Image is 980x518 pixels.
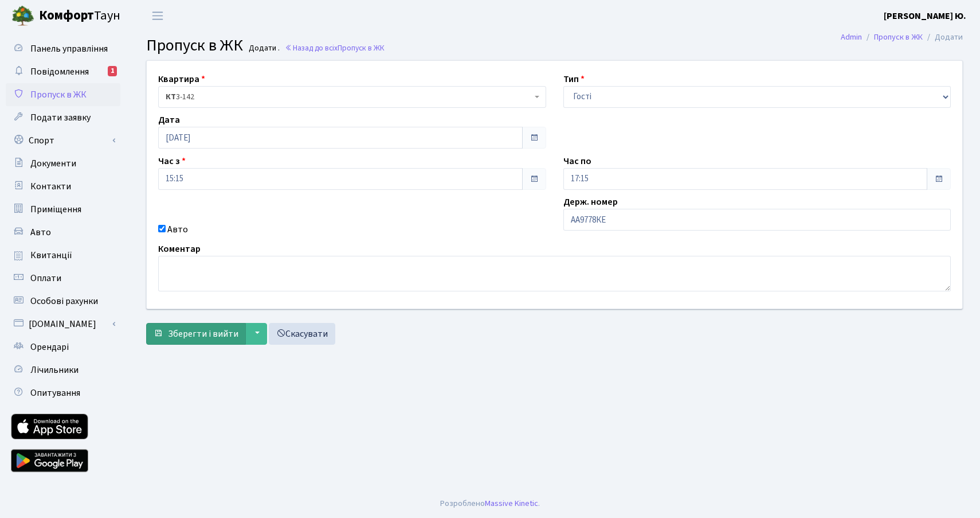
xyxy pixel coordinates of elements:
span: Панель управління [30,42,108,55]
a: Пропуск в ЖК [6,83,120,106]
label: Держ. номер [563,195,618,209]
span: Контакти [30,180,71,193]
div: 1 [108,66,117,76]
span: Особові рахунки [30,295,98,307]
img: logo.png [11,5,34,28]
a: Admin [841,31,862,43]
input: AA0001AA [563,209,951,231]
label: Час з [158,154,186,168]
span: Оплати [30,272,61,285]
span: Квитанції [30,249,72,262]
button: Переключити навігацію [143,6,172,25]
a: Панель управління [6,37,120,60]
a: Квитанції [6,244,120,267]
a: Скасувати [269,323,335,345]
a: Лічильники [6,359,120,381]
span: Орендарі [30,341,69,353]
small: Додати . [246,44,280,53]
span: Пропуск в ЖК [338,42,385,53]
li: Додати [923,31,963,44]
label: Авто [167,223,188,236]
b: КТ [166,91,176,103]
a: Назад до всіхПропуск в ЖК [285,42,385,53]
a: Повідомлення1 [6,60,120,83]
a: Контакти [6,175,120,198]
a: Опитування [6,381,120,404]
a: Орендарі [6,336,120,359]
label: Коментар [158,242,201,256]
span: Зберегти і вийти [168,328,238,340]
label: Тип [563,72,585,86]
nav: breadcrumb [824,25,980,49]
b: [PERSON_NAME] Ю. [884,10,966,22]
span: Авто [30,226,51,239]
span: <b>КТ</b>&nbsp;&nbsp;&nbsp;&nbsp;3-142 [158,86,546,108]
span: Подати заявку [30,111,91,124]
label: Час по [563,154,591,168]
a: [PERSON_NAME] Ю. [884,9,966,23]
a: Документи [6,152,120,175]
span: <b>КТ</b>&nbsp;&nbsp;&nbsp;&nbsp;3-142 [166,91,532,103]
div: Розроблено . [440,497,540,510]
label: Дата [158,113,180,127]
a: Massive Kinetic [485,497,538,509]
a: Спорт [6,129,120,152]
a: [DOMAIN_NAME] [6,313,120,336]
span: Пропуск в ЖК [30,88,87,101]
a: Пропуск в ЖК [874,31,923,43]
span: Лічильники [30,364,79,376]
span: Опитування [30,387,80,399]
span: Таун [39,6,120,26]
span: Повідомлення [30,65,89,78]
a: Оплати [6,267,120,290]
a: Особові рахунки [6,290,120,313]
a: Авто [6,221,120,244]
a: Приміщення [6,198,120,221]
span: Пропуск в ЖК [146,34,243,57]
b: Комфорт [39,6,94,25]
label: Квартира [158,72,205,86]
button: Зберегти і вийти [146,323,246,345]
span: Документи [30,157,76,170]
span: Приміщення [30,203,81,216]
a: Подати заявку [6,106,120,129]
